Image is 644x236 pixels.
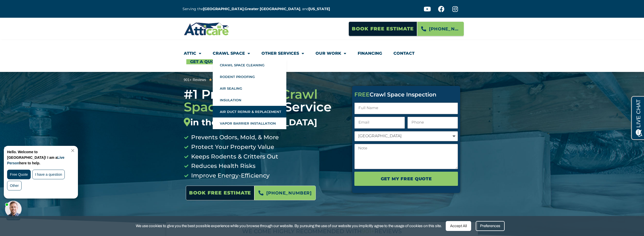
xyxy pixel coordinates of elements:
a: Air Duct Repair & Replacement [213,106,286,117]
a: Book Free Estimate [349,22,417,36]
a: Rodent Proofing [213,71,286,83]
button: Get My FREE Quote [354,172,458,186]
a: Book Free Estimate [186,186,254,200]
a: Air Sealing [213,83,286,94]
div: 901+ Reviews [184,77,206,83]
span: Improve Energy-Efficiency [190,171,270,181]
input: Email [354,117,405,129]
a: Financing [358,48,382,59]
a: [GEOGRAPHIC_DATA] [203,7,244,11]
span: Get My FREE Quote [381,174,432,183]
a: Get A Quote [186,59,224,64]
div: in the [GEOGRAPHIC_DATA] [184,117,345,128]
span: Opens a chat window [12,4,41,10]
a: [US_STATE] [309,7,330,11]
a: Contact [393,48,415,59]
a: [PHONE_NUMBER] [417,22,464,36]
a: Greater [GEOGRAPHIC_DATA] [244,7,300,11]
input: Only numbers and phone characters (#, -, *, etc) are accepted. [407,117,458,129]
i: ★ [209,76,212,83]
div: 5/5 [209,76,226,83]
span: Prevents Odors, Mold, & More [190,133,279,142]
input: Full Name [354,103,458,114]
h3: #1 Professional Service [184,88,345,128]
a: Our Work [316,48,346,59]
a: Vapor Barrier Installation [213,117,286,129]
span: Crawl Space Cleaning [184,87,318,115]
p: Serving the , , and [183,6,334,12]
a: Other Services [261,48,304,59]
span: We use cookies to give you the best possible experience while you browse through our website. By ... [136,223,442,229]
a: [PHONE_NUMBER] [254,186,316,200]
span: FREE [354,91,370,98]
ul: Crawl Space [213,59,286,129]
a: Insulation [213,94,286,106]
i: ★ [212,76,216,83]
span: Keeps Rodents & Critters Out [190,152,278,162]
nav: Menu [184,48,460,64]
a: Crawl Space [213,48,250,59]
span: [PHONE_NUMBER] [266,189,312,197]
span: Book Free Estimate [352,24,414,34]
iframe: Chat Invitation [3,145,84,221]
div: Preferences [476,221,505,231]
div: Accept All [446,221,471,231]
div: Crawl Space Inspection [354,92,458,97]
span: [PHONE_NUMBER] [429,25,460,33]
span: Protect Your Property Value [190,142,274,152]
span: Book Free Estimate [189,188,251,198]
a: Crawl Space Cleaning [213,59,286,71]
span: Reduces Health Risks [190,161,256,171]
a: Attic [184,48,201,59]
